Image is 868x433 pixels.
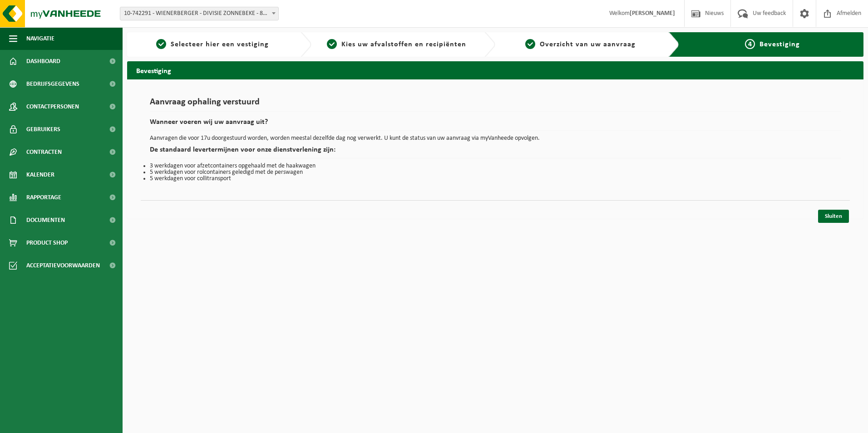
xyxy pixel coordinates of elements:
[120,7,279,20] span: 10-742291 - WIENERBERGER - DIVISIE ZONNEBEKE - 8980 ZONNEBEKE, IEPERSTRAAT 186
[26,118,60,141] span: Gebruikers
[759,41,800,48] span: Bevestiging
[500,39,661,50] a: 3Overzicht van uw aanvraag
[171,41,269,48] span: Selecteer hier een vestiging
[120,7,278,20] span: 10-742291 - WIENERBERGER - DIVISIE ZONNEBEKE - 8980 ZONNEBEKE, IEPERSTRAAT 186
[26,50,60,73] span: Dashboard
[26,95,79,118] span: Contactpersonen
[26,186,61,209] span: Rapportage
[127,61,863,79] h2: Bevestiging
[26,27,54,50] span: Navigatie
[26,163,54,186] span: Kalender
[26,231,68,254] span: Product Shop
[26,254,100,277] span: Acceptatievoorwaarden
[150,169,841,176] li: 5 werkdagen voor rolcontainers geledigd met de perswagen
[327,39,337,49] span: 2
[525,39,535,49] span: 3
[745,39,755,49] span: 4
[150,176,841,182] li: 5 werkdagen voor collitransport
[341,41,466,48] span: Kies uw afvalstoffen en recipiënten
[132,39,293,50] a: 1Selecteer hier een vestiging
[26,141,62,163] span: Contracten
[540,41,636,48] span: Overzicht van uw aanvraag
[150,163,841,169] li: 3 werkdagen voor afzetcontainers opgehaald met de haakwagen
[26,73,79,95] span: Bedrijfsgegevens
[150,135,841,142] p: Aanvragen die voor 17u doorgestuurd worden, worden meestal dezelfde dag nog verwerkt. U kunt de s...
[150,146,841,158] h2: De standaard levertermijnen voor onze dienstverlening zijn:
[818,210,849,223] a: Sluiten
[26,209,65,231] span: Documenten
[150,118,841,131] h2: Wanneer voeren wij uw aanvraag uit?
[630,10,675,17] strong: [PERSON_NAME]
[316,39,478,50] a: 2Kies uw afvalstoffen en recipiënten
[150,98,841,112] h1: Aanvraag ophaling verstuurd
[156,39,166,49] span: 1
